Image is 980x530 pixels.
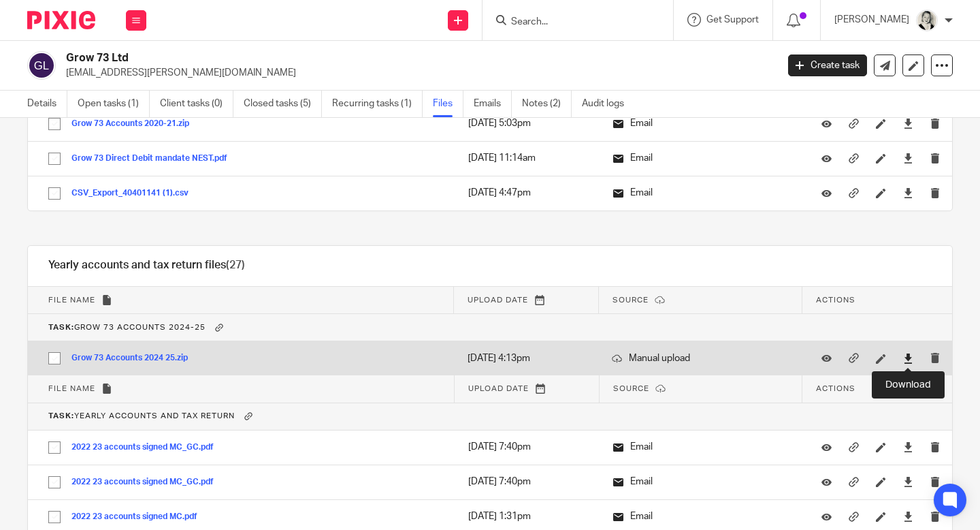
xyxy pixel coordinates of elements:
span: Grow 73 Accounts 2024-25 [48,324,206,331]
img: svg%3E [27,51,56,80]
p: Email [613,440,789,454]
p: [DATE] 5:03pm [468,116,586,130]
p: [DATE] 1:31pm [468,510,586,523]
span: Upload date [468,296,528,304]
p: [PERSON_NAME] [834,13,909,27]
a: Download [903,440,913,454]
a: Details [27,91,67,117]
span: Get Support [706,15,759,25]
button: CSV_Export_40401141 (1).csv [71,189,199,198]
a: Download [903,510,913,523]
p: Manual upload [612,352,789,365]
span: (27) [226,260,245,270]
a: Download [903,186,913,200]
p: Email [613,116,789,130]
p: Email [613,186,789,200]
p: Email [613,475,789,488]
a: Audit logs [582,91,634,117]
input: Select [42,146,67,172]
p: [EMAIL_ADDRESS][PERSON_NAME][DOMAIN_NAME] [66,66,768,80]
button: Grow 73 Direct Debit mandate NEST.pdf [71,154,238,163]
span: Source [613,385,649,392]
input: Select [42,345,67,371]
a: Files [433,91,463,117]
img: DA590EE6-2184-4DF2-A25D-D99FB904303F_1_201_a.jpeg [916,10,938,31]
span: Actions [816,385,855,392]
p: Email [613,151,789,165]
span: Yearly accounts and tax return [48,413,235,420]
a: Download [903,151,913,165]
a: Client tasks (0) [160,91,233,117]
button: 2022 23 accounts signed MC_GC.pdf [71,478,224,487]
p: Email [613,510,789,523]
input: Select [42,181,67,206]
span: Upload date [468,385,529,392]
button: 2022 23 accounts signed MC.pdf [71,512,208,522]
p: [DATE] 4:13pm [468,352,585,365]
p: [DATE] 7:40pm [468,475,586,488]
span: File name [48,296,95,304]
span: Actions [816,296,855,304]
span: Source [612,296,649,304]
a: Emails [474,91,512,117]
input: Search [510,16,632,29]
a: Notes (2) [522,91,572,117]
button: Grow 73 Accounts 2020-21.zip [71,119,199,129]
a: Open tasks (1) [78,91,150,117]
img: Pixie [27,11,95,29]
button: Grow 73 Accounts 2024 25.zip [71,354,198,363]
input: Select [42,111,67,137]
input: Select [42,504,67,530]
a: Download [903,352,913,365]
a: Download [903,116,913,130]
a: Create task [788,54,867,76]
p: [DATE] 11:14am [468,151,586,165]
input: Select [42,469,67,495]
span: File name [48,385,95,392]
input: Select [42,435,67,461]
p: [DATE] 7:40pm [468,440,586,454]
p: [DATE] 4:47pm [468,186,586,200]
h1: Yearly accounts and tax return files [48,258,245,272]
h2: Grow 73 Ltd [66,51,627,65]
a: Recurring tasks (1) [332,91,423,117]
b: Task: [48,324,74,331]
button: 2022 23 accounts signed MC_GC.pdf [71,443,224,452]
a: Download [903,475,913,488]
b: Task: [48,413,74,420]
a: Closed tasks (5) [244,91,322,117]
